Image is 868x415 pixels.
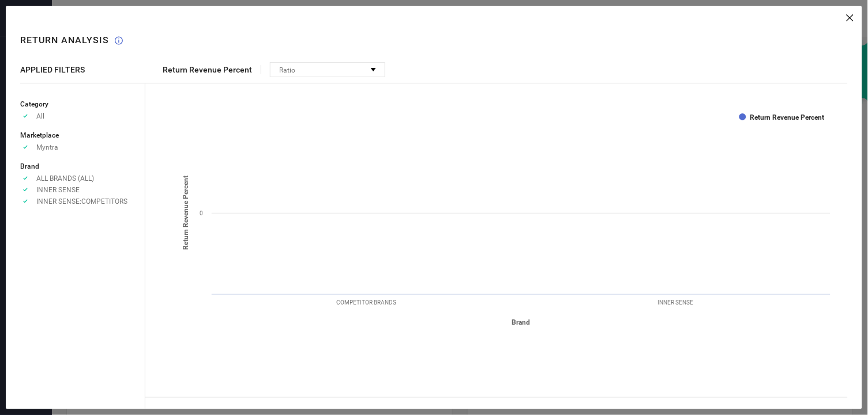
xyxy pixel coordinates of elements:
text: 0 [200,210,203,216]
span: Return Revenue Percent [163,65,252,74]
tspan: Brand [512,319,531,327]
span: ALL BRANDS (ALL) [36,174,94,182]
span: Myntra [36,143,58,151]
text: COMPETITOR BRANDS [336,299,396,306]
span: APPLIED FILTERS [20,65,85,74]
h1: Return Analysis [20,35,109,45]
span: INNER SENSE:COMPETITORS [36,197,127,205]
text: Return Revenue Percent [750,113,825,121]
span: Category [20,100,48,108]
tspan: Return Revenue Percent [182,176,190,250]
span: All [36,112,44,120]
span: INNER SENSE [36,186,80,194]
span: Ratio [279,66,295,74]
text: INNER SENSE [658,299,694,306]
span: Marketplace [20,131,59,139]
span: Brand [20,162,39,170]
